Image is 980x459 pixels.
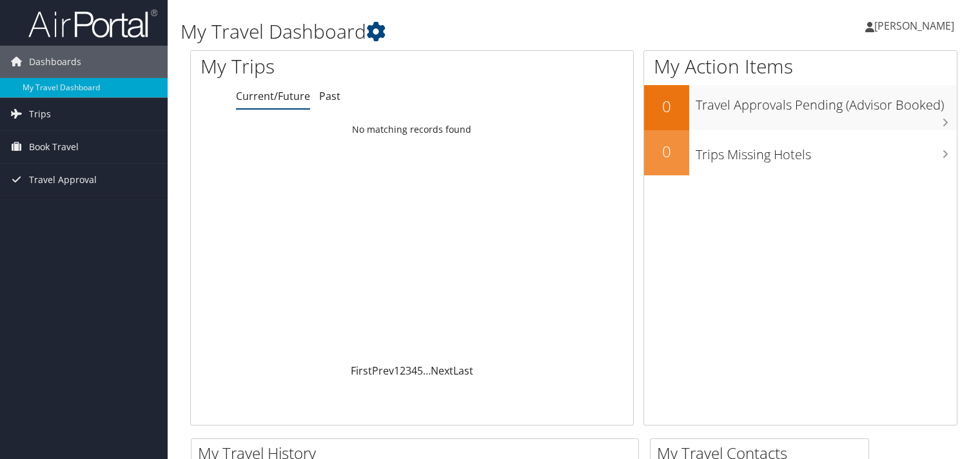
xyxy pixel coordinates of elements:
[453,364,473,378] a: Last
[400,364,406,378] a: 2
[644,53,957,80] h1: My Action Items
[181,18,705,45] h1: My Travel Dashboard
[411,364,417,378] a: 4
[431,364,453,378] a: Next
[372,364,394,378] a: Prev
[29,131,79,163] span: Book Travel
[191,118,633,141] td: No matching records found
[644,85,957,130] a: 0Travel Approvals Pending (Advisor Booked)
[644,141,689,162] h2: 0
[874,19,954,33] span: [PERSON_NAME]
[28,8,157,39] img: airportal-logo.png
[644,130,957,175] a: 0Trips Missing Hotels
[865,6,967,45] a: [PERSON_NAME]
[201,53,439,80] h1: My Trips
[644,95,689,117] h2: 0
[406,364,411,378] a: 3
[29,46,81,78] span: Dashboards
[417,364,423,378] a: 5
[696,139,957,164] h3: Trips Missing Hotels
[351,364,372,378] a: First
[423,364,431,378] span: …
[319,89,340,103] a: Past
[236,89,310,103] a: Current/Future
[29,164,97,196] span: Travel Approval
[696,90,957,114] h3: Travel Approvals Pending (Advisor Booked)
[29,98,51,130] span: Trips
[394,364,400,378] a: 1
